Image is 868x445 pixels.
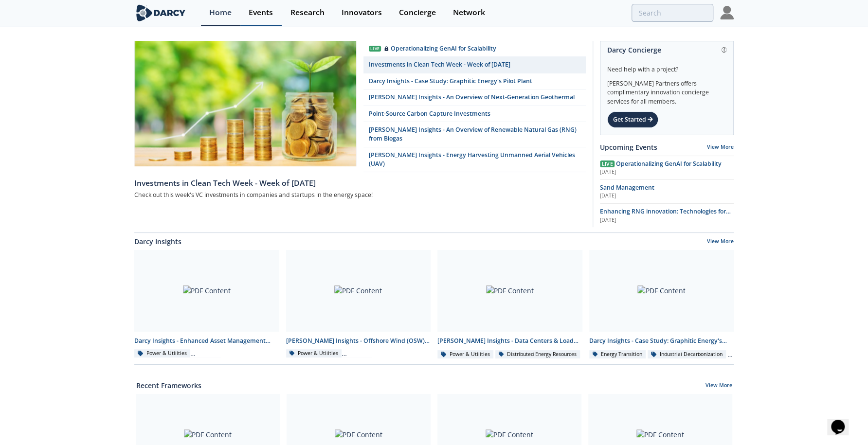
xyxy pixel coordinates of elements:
[452,9,485,17] div: Network
[589,337,734,345] div: Darcy Insights - Case Study: Graphitic Energy's Pilot Plant
[707,143,734,150] a: View More
[209,9,232,17] div: Home
[136,380,201,391] a: Recent Frameworks
[707,238,734,247] a: View More
[705,382,732,391] a: View More
[134,337,279,345] div: Darcy Insights - Enhanced Asset Management (O&M) for Onshore Wind Farms
[134,349,190,358] div: Power & Utilities
[616,160,722,168] span: Operationalizing GenAI for Scalability
[363,147,586,173] a: [PERSON_NAME] Insights - Energy Harvesting Unmanned Aerial Vehicles (UAV)
[437,350,493,359] div: Power & Utilities
[600,183,734,200] a: Sand Management [DATE]
[131,250,283,359] a: PDF Content Darcy Insights - Enhanced Asset Management (O&M) for Onshore Wind Farms Power & Utili...
[290,9,324,17] div: Research
[134,178,586,189] div: Investments in Clean Tech Week - Week of [DATE]
[600,160,734,176] a: Live Operationalizing GenAI for Scalability [DATE]
[586,250,738,359] a: PDF Content Darcy Insights - Case Study: Graphitic Energy's Pilot Plant Energy Transition Industr...
[369,46,381,52] div: Live
[341,9,381,17] div: Innovators
[600,168,734,176] div: [DATE]
[600,160,615,167] span: Live
[600,216,734,224] div: [DATE]
[607,41,726,58] div: Darcy Concierge
[434,250,586,359] a: PDF Content [PERSON_NAME] Insights - Data Centers & Load Banks Power & Utilities Distributed Ener...
[589,350,646,359] div: Energy Transition
[134,4,187,21] img: logo-wide.svg
[249,9,273,17] div: Events
[495,350,580,359] div: Distributed Energy Resources
[648,350,726,359] div: Industrial Decarbonization
[286,337,431,345] div: [PERSON_NAME] Insights - Offshore Wind (OSW) and Networks
[134,236,181,247] a: Darcy Insights
[722,47,727,53] img: information.svg
[134,189,586,201] div: Check out this week's VC investments in companies and startups in the energy space!
[600,207,731,224] span: Enhancing RNG innovation: Technologies for Sustainable Energy
[827,406,858,435] iframe: chat widget
[286,349,342,358] div: Power & Utilities
[600,142,657,152] a: Upcoming Events
[720,6,734,19] img: Profile
[363,106,586,122] a: Point-Source Carbon Capture Investments
[384,44,496,53] div: Operationalizing GenAI for Scalability
[363,122,586,147] a: [PERSON_NAME] Insights - An Overview of Renewable Natural Gas (RNG) from Biogas
[363,41,586,57] a: Live Operationalizing GenAI for Scalability
[398,9,435,17] div: Concierge
[600,183,654,192] span: Sand Management
[600,207,734,224] a: Enhancing RNG innovation: Technologies for Sustainable Energy [DATE]
[607,58,726,74] div: Need help with a project?
[363,89,586,106] a: [PERSON_NAME] Insights - An Overview of Next-Generation Geothermal
[600,192,734,200] div: [DATE]
[134,172,586,189] a: Investments in Clean Tech Week - Week of [DATE]
[363,57,586,73] a: Investments in Clean Tech Week - Week of [DATE]
[607,111,658,128] div: Get Started
[283,250,434,359] a: PDF Content [PERSON_NAME] Insights - Offshore Wind (OSW) and Networks Power & Utilities
[437,337,582,345] div: [PERSON_NAME] Insights - Data Centers & Load Banks
[607,74,726,106] div: [PERSON_NAME] Partners offers complimentary innovation concierge services for all members.
[632,4,713,22] input: Advanced Search
[363,73,586,89] a: Darcy Insights - Case Study: Graphitic Energy's Pilot Plant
